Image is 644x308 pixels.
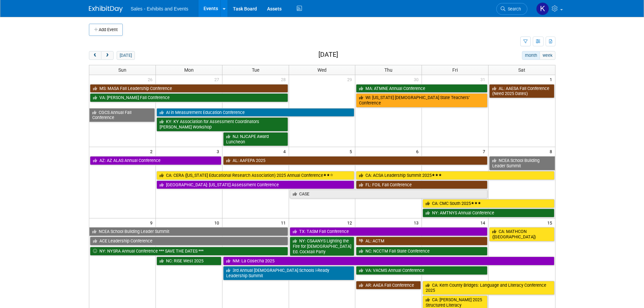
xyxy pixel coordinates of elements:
span: 10 [214,218,222,227]
span: Sales - Exhibits and Events [131,6,188,11]
h2: [DATE] [318,51,338,58]
a: VA: [PERSON_NAME] Fall Conference [90,93,288,102]
a: CA: Kern County Bridges: Language and Literacy Conference 2025 [423,281,554,295]
span: 12 [347,218,355,227]
a: CASE [290,190,488,198]
a: FL: FOIL Fall Conference [356,181,487,189]
a: NCEA School Building Leader Summit [489,156,555,170]
span: 31 [480,75,488,84]
button: Add Event [89,24,123,36]
button: [DATE] [117,51,135,60]
span: Sat [518,67,525,73]
span: Tue [252,67,259,73]
a: AZ: AZ ALAS Annual Conference [90,156,221,165]
span: Sun [118,67,126,73]
span: Mon [184,67,194,73]
span: Search [505,6,521,11]
span: Wed [317,67,327,73]
span: 13 [413,218,422,227]
span: 5 [349,147,355,156]
span: 2 [149,147,156,156]
a: CA: MATHCON ([GEOGRAPHIC_DATA]) [489,227,554,241]
a: AL: AAFEPA 2025 [223,156,487,165]
a: CA: CERA ([US_STATE] Educational Research Association) 2025 Annual Conference [157,171,355,180]
a: CGCS Annual Fall Conference [89,108,155,122]
a: [GEOGRAPHIC_DATA]: [US_STATE] Assessment Conference [157,181,355,189]
a: WI: [US_STATE] [DEMOGRAPHIC_DATA] State Teachers’ Conference [356,93,487,107]
span: 30 [413,75,422,84]
span: 3 [216,147,222,156]
span: Thu [384,67,392,73]
a: Search [496,3,527,15]
a: TX: TASM Fall Conference [290,227,488,236]
span: 6 [415,147,422,156]
button: month [522,51,540,60]
span: 8 [549,147,555,156]
a: VA: VACMS Annual Conference [356,266,487,275]
a: NJ: NJCAPE Award Luncheon [223,132,288,146]
span: 7 [482,147,488,156]
span: 11 [280,218,289,227]
a: AL: AAESA Fall Conference (Need 2025 Dates) [489,84,554,98]
a: NC: NCCTM Fall State Conference [356,247,487,256]
button: week [540,51,555,60]
a: NY: CSAANYS Lighting the Fire for [DEMOGRAPHIC_DATA] Ed. Cocktail Party [290,237,355,256]
a: MA: ATMNE Annual Conference [356,84,487,93]
button: prev [89,51,101,60]
a: ACE Leadership Conference [90,237,288,245]
a: NCEA School Building Leader Summit [89,227,288,236]
a: AL: ACTM [356,237,487,245]
img: ExhibitDay [89,6,123,13]
a: CA: ACSA Leadership Summit 2025 [356,171,554,180]
a: NY: AMTNYS Annual Conference [423,209,554,217]
a: KY: KY Association for Assessment Coordinators [PERSON_NAME] Workshop [157,117,288,131]
a: AR: AAEA Fall Conference [356,281,421,290]
span: 26 [147,75,156,84]
span: 15 [547,218,555,227]
span: 29 [347,75,355,84]
span: Fri [452,67,458,73]
span: 27 [214,75,222,84]
a: MS: MASA Fall Leadership Conference [90,84,288,93]
span: 4 [283,147,289,156]
img: Kara Haven [536,2,549,15]
a: NM: La Cosecha 2025 [223,257,554,265]
a: NY: NYSRA Annual Conference *** SAVE THE DATES *** [90,247,288,256]
span: 9 [149,218,156,227]
a: 3rd Annual [DEMOGRAPHIC_DATA] Schools i-Ready Leadership Summit [223,266,355,280]
a: AI in Measurement Education Conference [157,108,355,117]
span: 14 [480,218,488,227]
span: 1 [549,75,555,84]
a: NC: RISE West 2025 [157,257,221,265]
button: next [101,51,114,60]
a: CA: CMC South 2025 [423,199,554,208]
span: 28 [280,75,289,84]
